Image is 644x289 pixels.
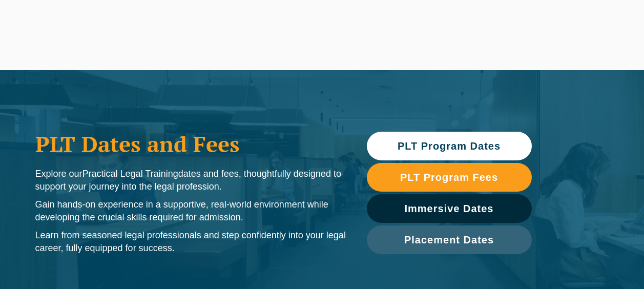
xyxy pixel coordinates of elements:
span: Practical Legal Training [82,169,178,179]
p: Gain hands-on experience in a supportive, real-world environment while developing the crucial ski... [35,198,346,224]
h1: PLT Dates and Fees [35,131,346,157]
a: Immersive Dates [367,194,532,223]
span: PLT Program Dates [398,141,501,151]
a: Placement Dates [367,225,532,254]
a: PLT Program Fees [367,163,532,192]
span: Immersive Dates [405,203,494,214]
span: Placement Dates [404,235,494,245]
a: PLT Program Dates [367,132,532,160]
p: Explore our dates and fees, thoughtfully designed to support your journey into the legal profession. [35,168,346,193]
span: PLT Program Fees [400,172,498,182]
p: Learn from seasoned legal professionals and step confidently into your legal career, fully equipp... [35,229,346,255]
